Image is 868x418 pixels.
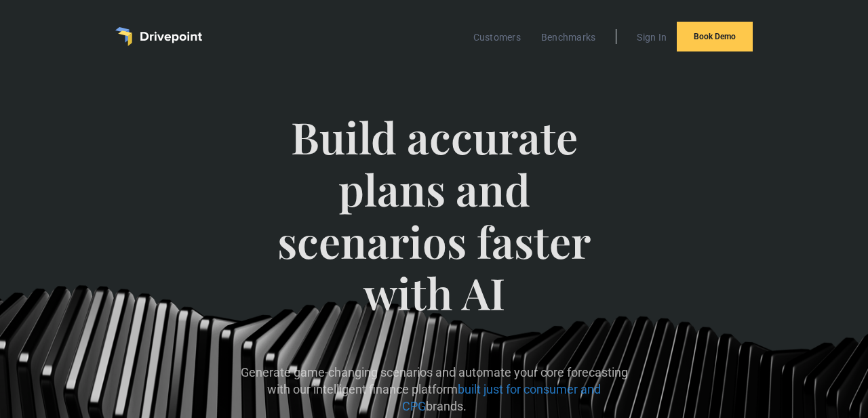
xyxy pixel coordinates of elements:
a: home [115,27,202,46]
p: Generate game-changing scenarios and automate your core forecasting with our intelligent finance ... [239,364,629,416]
a: Book Demo [677,22,753,51]
span: built just for consumer and CPG [402,383,601,414]
a: Sign In [630,28,673,46]
span: Build accurate plans and scenarios faster with AI [239,111,629,346]
a: Benchmarks [534,28,603,46]
a: Customers [467,28,528,46]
